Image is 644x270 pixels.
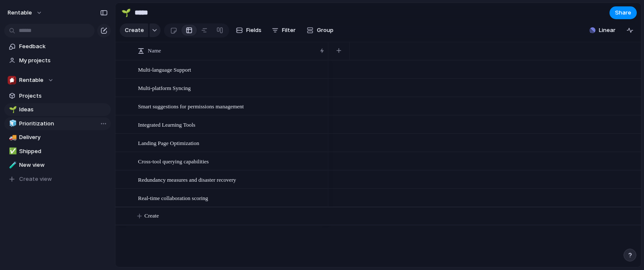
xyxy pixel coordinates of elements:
[4,74,111,87] button: Rentable
[138,119,195,129] span: Integrated Learning Tools
[4,159,111,171] a: 🧪New view
[4,173,111,186] button: Create view
[4,6,47,20] button: Rentable
[586,24,619,37] button: Linear
[138,156,209,166] span: Cross-tool querying capabilities
[19,42,108,51] span: Feedback
[233,23,265,37] button: Fields
[8,133,16,142] button: 🚚
[8,161,16,169] button: 🧪
[19,133,108,142] span: Delivery
[119,6,133,20] button: 🌱
[9,105,15,115] div: 🌱
[148,46,161,55] span: Name
[302,23,338,37] button: Group
[4,90,111,102] a: Projects
[4,117,111,130] a: 🧊Prioritization
[138,174,236,184] span: Redundancy measures and disaster recovery
[19,76,43,84] span: Rentable
[268,23,299,37] button: Filter
[19,56,108,65] span: My projects
[9,119,15,128] div: 🧊
[138,101,244,111] span: Smart suggestions for permissions management
[246,26,262,35] span: Fields
[19,175,52,183] span: Create view
[4,131,111,144] a: 🚚Delivery
[138,193,208,203] span: Real-time collaboration scoring
[19,119,108,128] span: Prioritization
[125,26,144,35] span: Create
[138,83,191,93] span: Multi-platform Syncing
[9,146,15,156] div: ✅
[4,54,111,67] a: My projects
[282,26,296,35] span: Filter
[120,23,148,37] button: Create
[8,147,16,156] button: ✅
[19,92,108,100] span: Projects
[4,40,111,53] a: Feedback
[9,160,15,170] div: 🧪
[138,64,191,74] span: Multi-language Support
[121,7,131,18] div: 🌱
[599,26,615,35] span: Linear
[609,6,637,19] button: Share
[615,9,631,17] span: Share
[4,103,111,116] a: 🌱Ideas
[19,105,108,114] span: Ideas
[8,9,32,17] span: Rentable
[317,26,333,35] span: Group
[19,161,108,169] span: New view
[19,147,108,156] span: Shipped
[9,133,15,142] div: 🚚
[8,119,16,128] button: 🧊
[144,212,159,220] span: Create
[8,105,16,114] button: 🌱
[4,145,111,158] a: ✅Shipped
[138,138,199,148] span: Landing Page Optimization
